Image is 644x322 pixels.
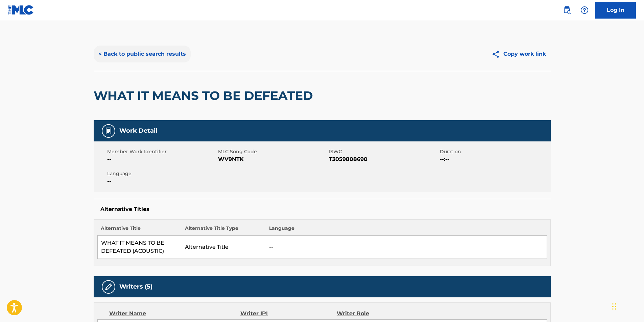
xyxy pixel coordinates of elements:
[440,155,549,163] span: --:--
[266,236,547,259] td: --
[107,155,216,163] span: --
[119,127,157,135] h5: Work Detail
[119,283,152,291] h5: Writers (5)
[94,46,191,62] button: < Back to public search results
[337,310,424,318] div: Writer Role
[182,225,266,236] th: Alternative Title Type
[612,296,616,317] div: Drag
[560,3,574,17] a: Public Search
[329,148,438,155] span: ISWC
[100,206,544,213] h5: Alternative Titles
[8,5,34,15] img: MLC Logo
[107,170,216,177] span: Language
[563,6,571,14] img: search
[580,6,589,14] img: help
[440,148,549,155] span: Duration
[182,236,266,259] td: Alternative Title
[240,310,337,318] div: Writer IPI
[97,225,182,236] th: Alternative Title
[104,127,113,135] img: Work Detail
[492,50,503,58] img: Copy work link
[595,2,636,19] a: Log In
[329,155,438,163] span: T3059808690
[610,290,644,322] iframe: Chat Widget
[266,225,547,236] th: Language
[487,46,551,62] button: Copy work link
[109,310,241,318] div: Writer Name
[104,283,113,291] img: Writers
[578,3,591,17] div: Help
[107,177,216,185] span: --
[218,155,327,163] span: WV9NTK
[218,148,327,155] span: MLC Song Code
[97,236,182,259] td: WHAT IT MEANS TO BE DEFEATED (ACOUSTIC)
[94,88,316,103] h2: WHAT IT MEANS TO BE DEFEATED
[107,148,216,155] span: Member Work Identifier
